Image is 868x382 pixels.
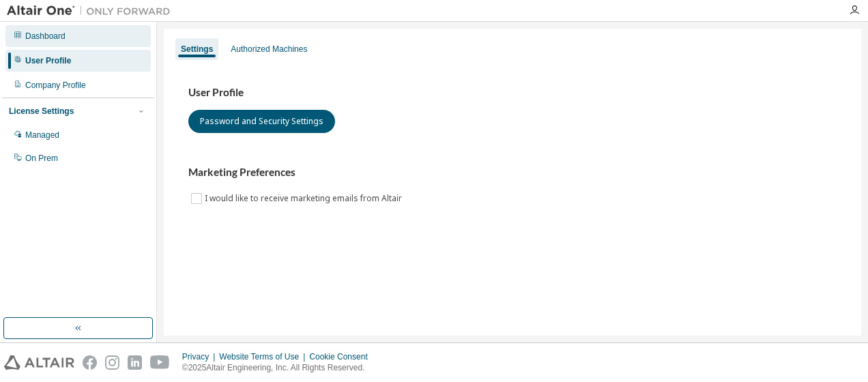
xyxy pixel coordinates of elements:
[25,80,86,91] div: Company Profile
[205,190,405,207] label: I would like to receive marketing emails from Altair
[188,110,335,133] button: Password and Security Settings
[188,166,837,179] h3: Marketing Preferences
[83,355,97,370] img: facebook.svg
[182,362,376,374] p: © 2025 Altair Engineering, Inc. All Rights Reserved.
[25,153,58,164] div: On Prem
[231,44,307,55] div: Authorized Machines
[25,31,66,42] div: Dashboard
[182,351,219,362] div: Privacy
[150,355,170,370] img: youtube.svg
[309,351,375,362] div: Cookie Consent
[4,355,74,370] img: altair_logo.svg
[181,44,213,55] div: Settings
[105,355,119,370] img: instagram.svg
[219,351,309,362] div: Website Terms of Use
[128,355,142,370] img: linkedin.svg
[25,55,71,66] div: User Profile
[25,130,59,141] div: Managed
[7,4,177,18] img: Altair One
[188,86,837,100] h3: User Profile
[9,106,74,117] div: License Settings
